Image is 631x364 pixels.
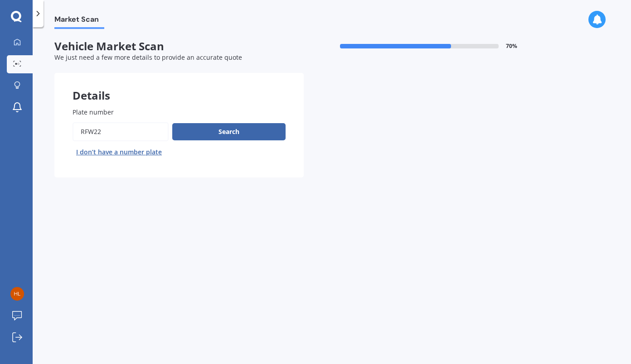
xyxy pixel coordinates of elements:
[54,53,242,62] span: We just need a few more details to provide an accurate quote
[73,108,114,116] span: Plate number
[10,287,24,301] img: 06e143ca99b63d00feaca14e4bd4df44
[172,123,286,140] button: Search
[73,122,169,141] input: Enter plate number
[54,15,104,27] span: Market Scan
[73,145,165,159] button: I don’t have a number plate
[54,40,304,53] span: Vehicle Market Scan
[54,73,304,100] div: Details
[506,43,517,49] span: 70 %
